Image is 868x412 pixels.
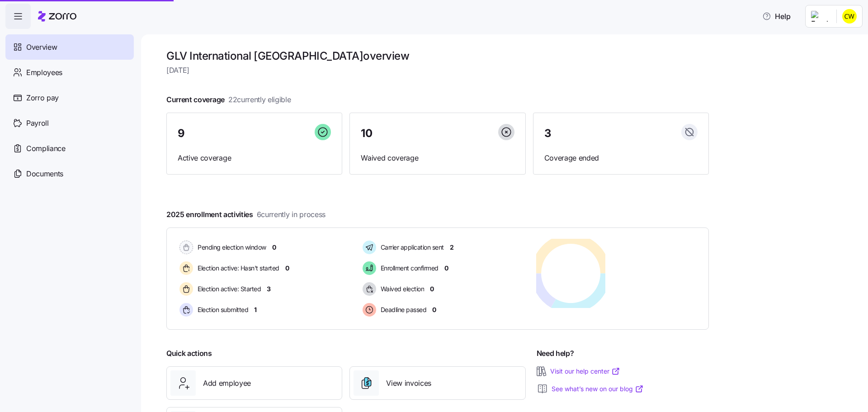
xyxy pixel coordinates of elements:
h1: GLV International [GEOGRAPHIC_DATA] overview [166,49,709,63]
span: 0 [432,305,436,314]
img: Employer logo [811,11,829,22]
span: Waived coverage [361,152,514,164]
a: Employees [5,60,134,85]
span: Current coverage [166,94,291,105]
span: Enrollment confirmed [378,264,439,273]
span: Active coverage [178,152,331,164]
span: 22 currently eligible [228,94,291,105]
span: 9 [178,128,185,139]
span: 1 [254,305,257,314]
span: Election active: Hasn't started [195,264,279,273]
span: Need help? [537,348,574,359]
span: Compliance [26,143,66,154]
span: 0 [285,264,289,273]
button: Help [755,7,798,25]
span: 0 [444,264,448,273]
span: Help [762,11,791,22]
a: Overview [5,34,134,60]
span: View invoices [386,378,431,389]
span: Documents [26,168,63,180]
a: Zorro pay [5,85,134,110]
span: 0 [272,243,276,252]
span: Pending election window [195,243,266,252]
span: Election submitted [195,305,248,314]
span: Election active: Started [195,284,261,294]
span: Deadline passed [378,305,427,314]
span: Zorro pay [26,92,59,104]
span: Quick actions [166,348,212,359]
span: 2 [450,243,454,252]
span: 2025 enrollment activities [166,209,325,220]
span: 0 [430,284,434,294]
span: Employees [26,67,62,78]
span: 10 [361,128,372,139]
a: See what’s new on our blog [552,384,644,393]
span: Payroll [26,118,49,129]
span: Overview [26,42,57,53]
span: 6 currently in process [257,209,325,220]
span: Carrier application sent [378,243,444,252]
a: Visit our help center [550,367,620,376]
a: Compliance [5,136,134,161]
img: 5edaad42afde98681e0c7d53bfbc7cfc [842,9,857,24]
span: 3 [267,284,271,294]
a: Documents [5,161,134,186]
span: [DATE] [166,65,709,76]
span: Coverage ended [544,152,698,164]
span: 3 [544,128,552,139]
a: Payroll [5,110,134,136]
span: Add employee [203,378,251,389]
span: Waived election [378,284,425,294]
